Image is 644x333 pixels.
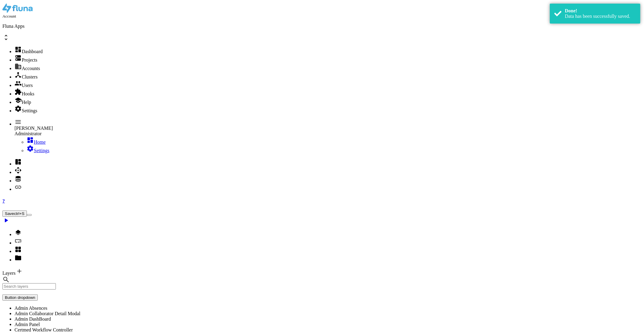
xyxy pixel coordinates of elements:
a: settingsSettings [27,148,50,153]
i: link [14,184,22,191]
a: ? [2,198,642,204]
span: Admin Absences [14,306,47,311]
div: [PERSON_NAME] [14,126,642,131]
div: Administrator [14,131,642,136]
span: Dashboard [22,49,43,54]
span: Layers [2,271,16,276]
i: group [14,80,22,87]
span: Settings [34,148,50,153]
span: Accounts [22,66,40,71]
i: device_hub [14,71,22,78]
span: unfold_more [2,34,10,41]
small: Account [2,14,16,18]
i: grid_view [14,246,22,253]
i: extension [14,88,22,95]
span: Settings [22,108,37,113]
i: school [14,97,22,104]
span: Home [34,139,46,145]
i: folder [14,254,22,261]
i: dns [14,54,22,62]
i: play_arrow [2,217,10,224]
i: add [16,267,23,275]
span: Clusters [22,74,37,79]
i: database [14,175,22,182]
span: Certmed Workflow Controller [14,327,73,332]
span: Projects [22,57,37,62]
p: Fluna Apps [2,24,642,29]
i: space_dashboard [14,158,22,165]
span: Help [22,100,31,105]
i: dashboard [27,136,34,144]
button: Savectrl+S [2,210,27,217]
button: Button dropdown [2,294,38,301]
i: layers [14,229,22,236]
input: Search layers [2,283,56,290]
i: domain [14,63,22,70]
span: Admin Collaborator Detail Modal [14,311,80,316]
div: Done! [565,8,636,14]
i: dashboard [14,46,22,53]
i: menu [14,118,22,126]
a: dashboardHome [27,139,46,145]
i: settings [27,145,34,152]
span: Admin DashBoard [14,316,51,322]
i: smart_button [14,237,22,245]
span: ctrl+S [14,211,24,216]
i: settings [14,105,22,112]
i: api [14,167,22,174]
span: Admin Panel [14,322,40,327]
span: Hooks [22,91,34,96]
a: play_arrow [2,220,10,225]
span: Users [22,83,33,88]
i: search [2,276,10,283]
div: Data has been successfully saved. [565,14,636,19]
